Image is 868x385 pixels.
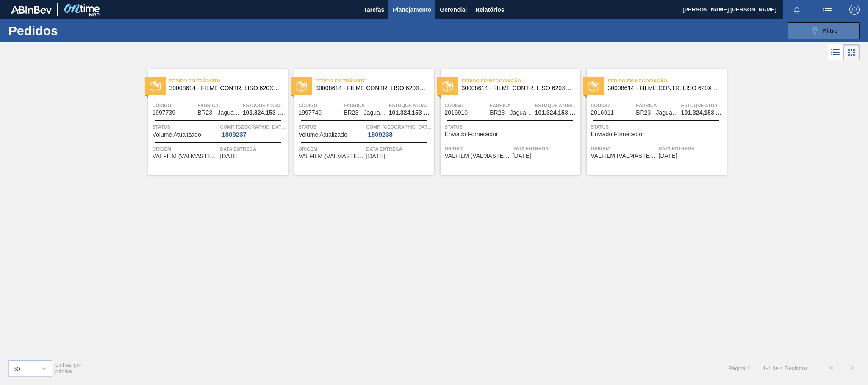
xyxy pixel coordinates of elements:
[366,131,394,138] div: 1809238
[316,85,427,91] span: 30008614 - FILME CONTR. LISO 620X45 MICRAS
[169,77,288,85] span: Pedido em Trânsito
[591,123,724,131] span: Status
[299,123,364,131] span: Status
[142,69,288,175] a: statusPedido em Trânsito30008614 - FILME CONTR. LISO 620X45 MICRASCódigo1997739FábricaBR23 - Jagu...
[153,101,196,110] span: Código
[822,5,832,15] img: userActions
[783,4,810,16] button: Notificações
[823,27,838,34] span: Filtro
[849,5,860,15] img: Logout
[8,26,136,36] h1: Pedidos
[366,153,385,159] span: 26/09/2025
[288,69,434,175] a: statusPedido em Trânsito30008614 - FILME CONTR. LISO 620X45 MICRASCódigo1997740FábricaBR23 - Jagu...
[445,110,468,116] span: 2016910
[296,81,307,92] img: status
[299,110,322,116] span: 1997740
[153,153,218,159] span: VALFILM (VALMASTER) - MANAUS (AM)
[366,145,432,153] span: Data entrega
[535,101,578,110] span: Estoque atual
[344,110,386,116] span: BR23 - Jaguariúna
[608,77,727,85] span: Pedido em Negociação
[462,85,574,91] span: 30008614 - FILME CONTR. LISO 620X45 MICRAS
[445,101,488,110] span: Código
[197,110,240,116] span: BR23 - Jaguariúna
[659,144,724,153] span: Data entrega
[445,153,510,159] span: VALFILM (VALMASTER) - MANAUS (AM)
[389,101,432,110] span: Estoque atual
[475,5,504,15] span: Relatórios
[681,101,724,110] span: Estoque atual
[513,144,578,153] span: Data entrega
[299,132,347,138] span: Volume Atualizado
[440,5,467,15] span: Gerencial
[763,365,808,371] span: 1 - 4 de 4 Registros
[636,110,678,116] span: BR23 - Jaguariúna
[788,22,860,39] button: Filtro
[445,144,510,153] span: Origem
[243,110,286,116] span: 101.324,153 KG
[55,362,82,374] span: Linhas por página
[608,85,720,91] span: 30008614 - FILME CONTR. LISO 620X45 MICRAS
[828,44,843,60] div: Visão em Lista
[13,365,20,372] div: 50
[344,101,387,110] span: Fábrica
[153,123,218,131] span: Status
[580,69,727,175] a: statusPedido em Negociação30008614 - FILME CONTR. LISO 620X45 MICRASCódigo2016911FábricaBR23 - Ja...
[636,101,679,110] span: Fábrica
[591,110,614,116] span: 2016911
[299,101,342,110] span: Código
[393,5,431,15] span: Planejamento
[220,131,248,138] div: 1809237
[153,110,176,116] span: 1997739
[728,365,750,371] span: Página : 1
[591,153,657,159] span: VALFILM (VALMASTER) - MANAUS (AM)
[442,81,453,92] img: status
[197,101,241,110] span: Fábrica
[490,110,532,116] span: BR23 - Jaguariúna
[366,123,432,138] a: Comp. [GEOGRAPHIC_DATA]1809238
[220,145,286,153] span: Data entrega
[316,77,434,85] span: Pedido em Trânsito
[535,110,578,116] span: 101.324,153 KG
[366,123,432,131] span: Comp. Carga
[842,357,863,379] button: >
[821,357,842,379] button: <
[588,81,599,92] img: status
[681,110,724,116] span: 101.324,153 KG
[591,144,657,153] span: Origem
[434,69,580,175] a: statusPedido em Negociação30008614 - FILME CONTR. LISO 620X45 MICRASCódigo2016910FábricaBR23 - Ja...
[843,44,860,60] div: Visão em Cards
[220,123,286,131] span: Comp. Carga
[445,123,578,131] span: Status
[299,145,364,153] span: Origem
[243,101,286,110] span: Estoque atual
[363,5,384,15] span: Tarefas
[220,153,239,159] span: 24/09/2025
[462,77,580,85] span: Pedido em Negociação
[299,153,364,159] span: VALFILM (VALMASTER) - MANAUS (AM)
[153,132,201,138] span: Volume Atualizado
[591,131,644,137] span: Enviado Fornecedor
[659,153,677,159] span: 25/10/2025
[445,131,498,137] span: Enviado Fornecedor
[513,153,531,159] span: 25/10/2025
[150,81,161,92] img: status
[591,101,634,110] span: Código
[389,110,432,116] span: 101.324,153 KG
[490,101,533,110] span: Fábrica
[220,123,286,138] a: Comp. [GEOGRAPHIC_DATA]1809237
[169,85,281,91] span: 30008614 - FILME CONTR. LISO 620X45 MICRAS
[153,145,218,153] span: Origem
[11,6,52,14] img: TNhmsLtSVTkK8tSr43FrP2fwEKptu5GPRR3wAAAABJRU5ErkJggg==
